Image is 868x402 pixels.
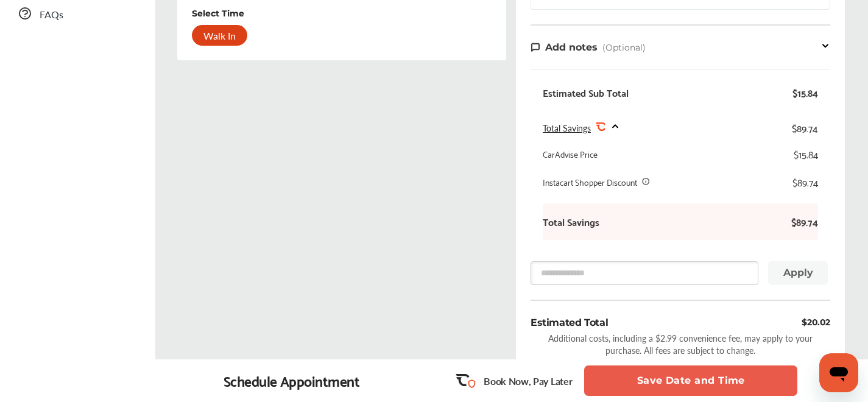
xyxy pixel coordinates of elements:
[602,42,646,53] span: (Optional)
[782,216,818,228] b: $89.74
[192,7,244,19] div: Select Time
[40,7,63,23] span: FAQs
[768,261,828,285] button: Apply
[794,148,818,160] div: $15.84
[545,41,598,53] span: Add notes
[543,216,599,228] b: Total Savings
[819,353,858,392] iframe: Button to launch messaging window
[543,122,591,134] span: Total Savings
[792,86,818,99] div: $15.84
[531,332,830,356] div: Additional costs, including a $2.99 convenience fee, may apply to your purchase. All fees are sub...
[543,86,629,99] div: Estimated Sub Total
[792,119,818,136] div: $89.74
[543,148,598,160] div: CarAdvise Price
[484,374,572,388] p: Book Now, Pay Later
[792,176,818,188] div: $89.74
[192,25,247,46] div: Walk In
[531,42,540,52] img: note-icon.db9493fa.svg
[802,316,830,330] div: $20.02
[224,372,360,389] div: Schedule Appointment
[531,316,608,330] div: Estimated Total
[543,176,637,188] div: Instacart Shopper Discount
[584,365,797,396] button: Save Date and Time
